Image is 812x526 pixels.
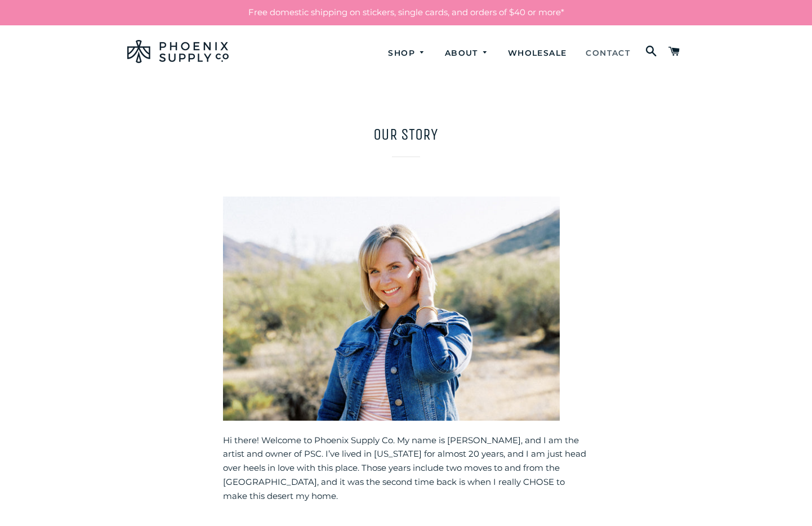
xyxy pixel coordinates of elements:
[577,38,639,68] a: Contact
[436,38,497,68] a: About
[499,38,575,68] a: Wholesale
[223,434,589,518] div: Hi there! Welcome to Phoenix Supply Co. My name is [PERSON_NAME], and I am the artist and owner o...
[175,123,637,145] h1: Our Story
[223,197,560,421] img: melissa-balkon-phoenix-supply-co-artist2-600x400.jpg
[380,38,434,68] a: Shop
[127,40,229,63] img: Phoenix Supply Co.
